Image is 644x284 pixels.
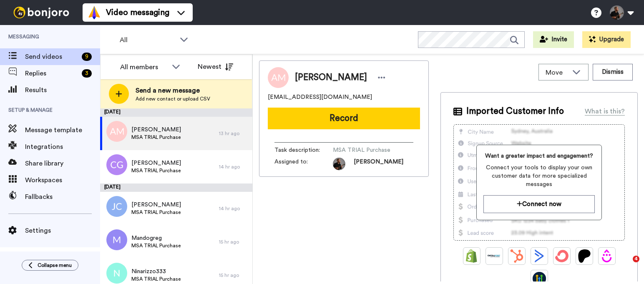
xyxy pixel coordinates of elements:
img: Shopify [465,249,478,263]
div: 15 hr ago [219,239,248,245]
div: 13 hr ago [219,130,248,137]
span: [PERSON_NAME] [131,126,181,134]
span: Assigned to: [274,158,333,170]
span: Video messaging [106,7,169,18]
span: Add new contact or upload CSV [136,96,210,102]
button: Newest [191,58,239,75]
span: [EMAIL_ADDRESS][DOMAIN_NAME] [268,93,372,101]
img: n.png [106,263,127,284]
span: Task description : [274,146,333,154]
button: Dismiss [593,64,633,80]
button: Upgrade [582,31,631,48]
img: ConvertKit [555,249,569,263]
button: Collapse menu [22,260,78,271]
span: [PERSON_NAME] [131,159,181,167]
img: 1d9d2e4c-e5a4-44b9-9fc9-8c8b1739d483-1701086615.jpg [333,158,345,170]
button: Invite [533,31,574,48]
div: What is this? [585,106,625,116]
span: Integrations [25,142,100,152]
span: 4 [633,256,639,262]
span: Replies [25,68,78,78]
span: Workspaces [25,175,100,185]
span: MSA TRIAL Purchase [333,146,412,154]
span: MSA TRIAL Purchase [131,134,181,141]
button: Record [268,108,420,129]
span: Mandogreg [131,234,181,242]
span: Results [25,85,100,95]
img: vm-color.svg [88,6,101,19]
span: Send videos [25,52,78,62]
img: Drip [600,249,614,263]
div: 3 [82,69,92,78]
div: 15 hr ago [219,272,248,279]
span: Share library [25,158,100,168]
span: MSA TRIAL Purchase [131,242,181,249]
span: Fallbacks [25,192,100,202]
span: All [120,35,176,45]
span: MSA TRIAL Purchase [131,167,181,174]
button: Connect now [483,195,595,213]
img: m.png [106,229,127,250]
div: [DATE] [100,108,252,117]
img: Hubspot [510,249,523,263]
div: [DATE] [100,183,252,192]
span: Send a new message [136,85,210,96]
span: Settings [25,226,100,236]
img: Patreon [578,249,591,263]
span: Connect your tools to display your own customer data for more specialized messages [483,163,595,188]
span: [PERSON_NAME] [131,201,181,209]
iframe: Intercom live chat [616,256,636,276]
span: Move [546,68,568,78]
div: 14 hr ago [219,163,248,170]
img: Ontraport [488,249,501,263]
span: Imported Customer Info [466,105,564,118]
img: jc.png [106,196,127,217]
img: Image of Angeline Majeau [268,67,289,88]
span: [PERSON_NAME] [295,71,367,84]
span: [PERSON_NAME] [354,158,403,170]
span: MSA TRIAL Purchase [131,209,181,216]
img: bj-logo-header-white.svg [10,7,73,18]
div: 14 hr ago [219,205,248,212]
span: Ninarizzo333 [131,267,181,276]
span: Message template [25,125,100,135]
img: cg.png [106,154,127,175]
img: ActiveCampaign [533,249,546,263]
span: Collapse menu [38,262,72,269]
div: All members [120,62,168,72]
div: 9 [82,53,92,61]
img: am.png [106,121,127,142]
span: Want a greater impact and engagement? [483,152,595,160]
span: MSA TRIAL Purchase [131,276,181,282]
